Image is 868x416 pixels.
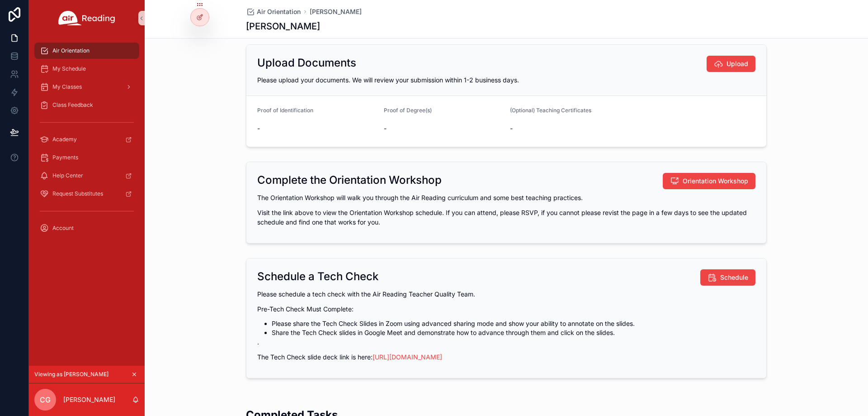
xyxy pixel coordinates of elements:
[58,11,115,25] img: App logo
[683,177,748,186] span: Orientation Workshop
[34,220,139,236] a: Account
[384,124,503,133] span: -
[700,269,755,286] button: Schedule
[257,56,356,70] h2: Upload Documents
[34,186,139,202] a: Request Substitutes
[272,319,755,328] li: Please share the Tech Check Slides in Zoom using advanced sharing mode and show your ability to a...
[720,273,748,282] span: Schedule
[510,124,755,133] span: -
[34,167,139,184] a: Help Center
[257,208,755,227] p: Visit the link above to view the Orientation Workshop schedule. If you can attend, please RSVP, i...
[663,173,755,189] button: Orientation Workshop
[34,61,139,77] a: My Schedule
[257,193,755,202] p: The Orientation Workshop will walk you through the Air Reading curriculum and some best teaching ...
[384,107,432,114] span: Proof of Degree(s)
[257,304,755,314] p: Pre-Tech Check Must Complete:
[29,36,145,248] div: scrollable content
[272,328,755,337] li: Share the Tech Check slides in Google Meet and demonstrate how to advance through them and click ...
[52,83,82,91] span: My Classes
[52,65,86,72] span: My Schedule
[257,107,313,114] span: Proof of Identification
[34,97,139,113] a: Class Feedback
[373,353,442,361] a: [URL][DOMAIN_NAME]
[52,101,93,109] span: Class Feedback
[52,136,77,143] span: Academy
[34,371,108,378] span: Viewing as [PERSON_NAME]
[52,190,103,197] span: Request Substitutes
[34,149,139,166] a: Payments
[34,79,139,95] a: My Classes
[726,59,748,68] span: Upload
[257,173,442,187] h2: Complete the Orientation Workshop
[246,7,301,16] a: Air Orientation
[52,225,74,232] span: Account
[34,131,139,148] a: Academy
[707,56,755,72] button: Upload
[510,107,591,114] span: (Optional) Teaching Certificates
[257,337,755,347] p: .
[52,154,78,161] span: Payments
[257,352,755,362] p: The Tech Check slide deck link is here:
[34,43,139,59] a: Air Orientation
[257,124,377,133] span: -
[52,47,90,54] span: Air Orientation
[310,7,362,16] a: [PERSON_NAME]
[63,395,115,404] p: [PERSON_NAME]
[257,269,378,284] h2: Schedule a Tech Check
[246,20,320,33] h1: [PERSON_NAME]
[52,172,83,179] span: Help Center
[257,7,301,16] span: Air Orientation
[257,76,519,84] span: Please upload your documents. We will review your submission within 1-2 business days.
[40,394,51,405] span: CG
[257,289,755,299] p: Please schedule a tech check with the Air Reading Teacher Quality Team.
